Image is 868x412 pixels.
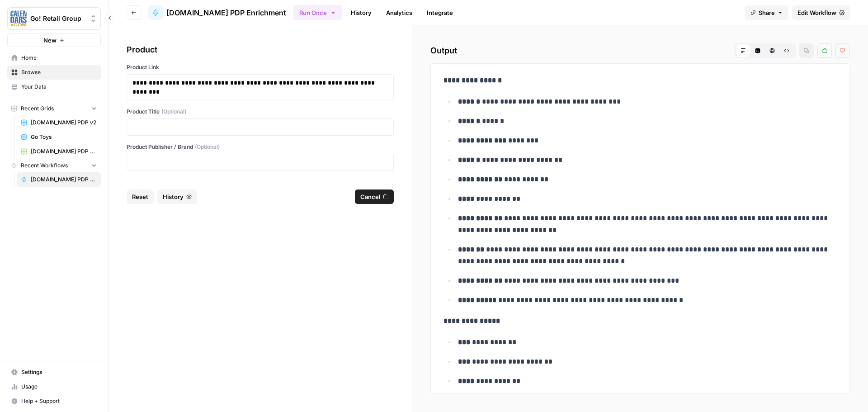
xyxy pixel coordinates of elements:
span: Recent Workflows [21,161,68,170]
span: Browse [21,68,97,76]
span: [DOMAIN_NAME] PDP Enrichment [166,7,286,18]
span: Go! Retail Group [30,14,85,23]
button: History [157,189,197,204]
button: Workspace: Go! Retail Group [7,7,101,30]
span: [DOMAIN_NAME] PDP v2 [31,118,97,127]
button: Run Once [293,5,342,20]
span: Home [21,54,97,62]
a: Settings [7,365,101,379]
span: Settings [21,368,97,376]
span: Recent Grids [21,104,54,113]
button: Share [745,5,788,20]
a: Browse [7,65,101,80]
a: Integrate [421,5,458,20]
a: [DOMAIN_NAME] PDP v2 [17,115,101,130]
a: Home [7,51,101,65]
span: Usage [21,383,97,391]
span: Reset [132,192,148,201]
button: Help + Support [7,394,101,408]
a: [DOMAIN_NAME] PDP Enrichment [17,172,101,187]
a: [DOMAIN_NAME] PDP Enrichment [148,5,286,20]
span: Share [759,8,775,17]
span: Edit Workflow [797,8,836,17]
span: [DOMAIN_NAME] PDP Enrichment [31,175,97,184]
label: Product Publisher / Brand [127,143,394,151]
button: Reset [127,189,154,204]
span: Cancel [360,192,380,201]
span: (Optional) [161,108,186,116]
div: Product [127,43,394,56]
button: Recent Grids [7,102,101,115]
span: Go Toys [31,133,97,141]
label: Product Link [127,63,394,71]
button: New [7,33,101,47]
a: History [345,5,377,20]
span: History [163,192,184,201]
h2: Output [430,43,850,58]
a: Analytics [381,5,418,20]
button: Recent Workflows [7,159,101,172]
span: New [43,36,57,45]
a: Your Data [7,80,101,94]
a: [DOMAIN_NAME] PDP Enrichment Grid [17,144,101,159]
span: (Optional) [195,143,220,151]
a: Usage [7,379,101,394]
a: Edit Workflow [792,5,850,20]
label: Product Title [127,108,394,116]
span: Help + Support [21,397,97,405]
img: Go! Retail Group Logo [10,10,27,27]
span: [DOMAIN_NAME] PDP Enrichment Grid [31,147,97,156]
span: Your Data [21,83,97,91]
button: Cancel [355,189,394,204]
a: Go Toys [17,130,101,144]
